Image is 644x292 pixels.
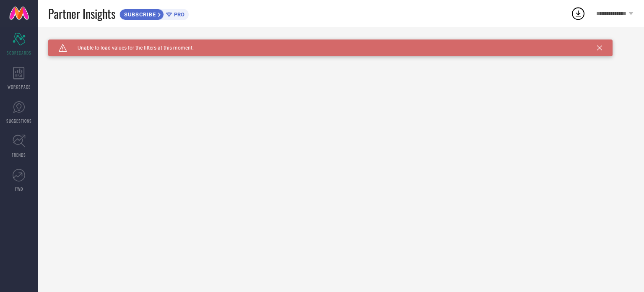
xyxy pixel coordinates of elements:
div: Open download list [571,6,586,21]
span: Partner Insights [48,5,115,22]
span: PRO [172,11,184,18]
span: SUGGESTIONS [6,118,32,124]
span: TRENDS [12,152,26,158]
span: Unable to load values for the filters at this moment. [67,45,194,51]
span: SUBSCRIBE [120,11,158,18]
span: WORKSPACE [8,84,31,90]
span: FWD [15,186,23,192]
a: SUBSCRIBEPRO [119,7,189,20]
span: SCORECARDS [7,50,31,56]
div: Unable to load filters at this moment. Please try later. [48,39,634,46]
